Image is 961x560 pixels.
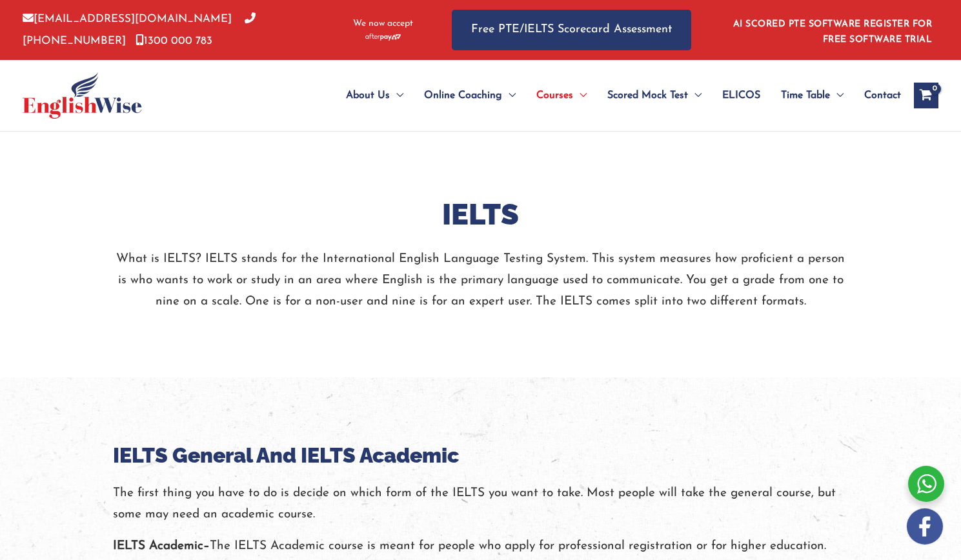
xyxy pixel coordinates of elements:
span: Contact [864,73,901,118]
span: Courses [536,73,573,118]
a: Contact [854,73,901,118]
span: ELICOS [722,73,760,118]
a: Time TableMenu Toggle [771,73,854,118]
a: Scored Mock TestMenu Toggle [597,73,712,118]
a: ELICOS [712,73,771,118]
img: cropped-ew-logo [23,72,142,119]
img: white-facebook.png [907,508,943,545]
a: About UsMenu Toggle [336,73,414,118]
p: The first thing you have to do is decide on which form of the IELTS you want to take. Most people... [113,483,849,526]
a: [PHONE_NUMBER] [23,14,256,46]
span: We now accept [353,17,413,30]
span: Online Coaching [424,73,502,118]
a: View Shopping Cart, empty [914,83,938,108]
span: Menu Toggle [390,73,403,118]
span: Menu Toggle [830,73,844,118]
p: What is IELTS? IELTS stands for the International English Language Testing System. This system me... [113,248,849,313]
aside: Header Widget 1 [725,9,938,51]
a: CoursesMenu Toggle [526,73,597,118]
strong: IELTS Academic– [113,540,210,552]
h2: IELTS [113,196,849,234]
a: Free PTE/IELTS Scorecard Assessment [452,10,691,50]
nav: Site Navigation: Main Menu [315,73,901,118]
span: Scored Mock Test [607,73,688,118]
h3: IELTS General And IELTS Academic [113,442,849,469]
a: [EMAIL_ADDRESS][DOMAIN_NAME] [23,14,232,25]
a: AI SCORED PTE SOFTWARE REGISTER FOR FREE SOFTWARE TRIAL [733,19,933,45]
span: Time Table [781,73,830,118]
span: Menu Toggle [573,73,587,118]
span: About Us [346,73,390,118]
a: Online CoachingMenu Toggle [414,73,526,118]
img: Afterpay-Logo [365,34,401,41]
span: Menu Toggle [502,73,516,118]
span: Menu Toggle [688,73,702,118]
a: 1300 000 783 [136,35,212,46]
